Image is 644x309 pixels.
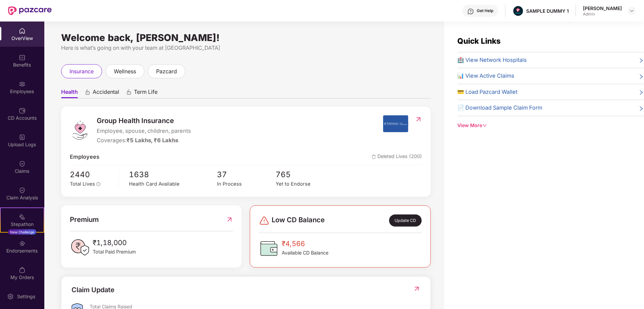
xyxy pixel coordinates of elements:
img: svg+xml;base64,PHN2ZyBpZD0iU2V0dGluZy0yMHgyMCIgeG1sbnM9Imh0dHA6Ly93d3cudzMub3JnLzIwMDAvc3ZnIiB3aW... [7,293,14,300]
img: svg+xml;base64,PHN2ZyBpZD0iSGVscC0zMngzMiIgeG1sbnM9Imh0dHA6Ly93d3cudzMub3JnLzIwMDAvc3ZnIiB3aWR0aD... [467,8,474,15]
img: svg+xml;base64,PHN2ZyBpZD0iRHJvcGRvd24tMzJ4MzIiIHhtbG5zPSJodHRwOi8vd3d3LnczLm9yZy8yMDAwL3N2ZyIgd2... [629,8,635,13]
div: Settings [15,293,37,300]
span: Accidental [93,88,119,98]
img: deleteIcon [372,155,376,159]
span: right [639,105,644,112]
span: right [639,89,644,96]
img: svg+xml;base64,PHN2ZyBpZD0iQmVuZWZpdHMiIHhtbG5zPSJodHRwOi8vd3d3LnczLm9yZy8yMDAwL3N2ZyIgd2lkdGg9Ij... [19,54,26,61]
span: wellness [114,67,136,76]
span: Employees [70,153,99,161]
div: Welcome back, [PERSON_NAME]! [61,35,431,40]
div: Update CD [389,215,422,227]
div: [PERSON_NAME] [583,5,622,11]
span: ₹1,18,000 [93,237,136,248]
img: PaidPremiumIcon [70,237,90,258]
div: animation [85,89,91,95]
span: insurance [70,67,94,76]
span: 2440 [70,168,114,181]
img: svg+xml;base64,PHN2ZyBpZD0iQ0RfQWNjb3VudHMiIGRhdGEtbmFtZT0iQ0QgQWNjb3VudHMiIHhtbG5zPSJodHRwOi8vd3... [19,107,26,114]
span: 💳 Load Pazcard Wallet [458,88,518,96]
img: svg+xml;base64,PHN2ZyBpZD0iVXBsb2FkX0xvZ3MiIGRhdGEtbmFtZT0iVXBsb2FkIExvZ3MiIHhtbG5zPSJodHRwOi8vd3... [19,134,26,141]
span: info-circle [96,182,100,186]
div: Stepathon [1,221,44,228]
img: CDBalanceIcon [259,238,279,259]
img: svg+xml;base64,PHN2ZyBpZD0iQ2xhaW0iIHhtbG5zPSJodHRwOi8vd3d3LnczLm9yZy8yMDAwL3N2ZyIgd2lkdGg9IjIwIi... [19,187,26,194]
div: Admin [583,11,622,17]
div: Claim Update [72,285,114,295]
span: 📄 Download Sample Claim Form [458,104,543,112]
span: Available CD Balance [282,249,328,257]
span: Total Lives [70,181,95,187]
img: New Pazcare Logo [8,6,52,15]
span: Term Life [134,88,157,98]
span: Total Paid Premium [93,248,136,256]
img: svg+xml;base64,PHN2ZyB4bWxucz0iaHR0cDovL3d3dy53My5vcmcvMjAwMC9zdmciIHdpZHRoPSIyMSIgaGVpZ2h0PSIyMC... [19,214,26,220]
span: 37 [217,168,276,181]
div: Health Card Available [129,180,217,188]
img: Pazcare_Alternative_logo-01-01.png [513,6,523,16]
div: Here is what’s going on with your team at [GEOGRAPHIC_DATA] [61,44,431,52]
span: 1638 [129,168,217,181]
span: ₹4,566 [282,238,328,249]
span: 📊 View Active Claims [458,72,515,80]
div: In Process [217,180,276,188]
div: Yet to Endorse [276,180,334,188]
span: Quick Links [458,36,501,45]
img: svg+xml;base64,PHN2ZyBpZD0iSG9tZSIgeG1sbnM9Imh0dHA6Ly93d3cudzMub3JnLzIwMDAvc3ZnIiB3aWR0aD0iMjAiIG... [19,28,26,34]
span: Group Health Insurance [97,115,191,126]
img: logo [70,120,90,140]
span: pazcard [156,67,177,76]
span: Premium [70,214,99,225]
div: animation [126,89,132,95]
div: New Challenge [8,229,36,235]
div: View More [458,122,644,129]
span: Employee, spouse, children, parents [97,127,191,136]
img: svg+xml;base64,PHN2ZyBpZD0iQ2xhaW0iIHhtbG5zPSJodHRwOi8vd3d3LnczLm9yZy8yMDAwL3N2ZyIgd2lkdGg9IjIwIi... [19,160,26,167]
img: RedirectIcon [415,116,422,123]
span: Deleted Lives (200) [372,153,422,161]
img: RedirectIcon [413,285,420,292]
span: down [482,123,487,128]
img: svg+xml;base64,PHN2ZyBpZD0iRW1wbG95ZWVzIiB4bWxucz0iaHR0cDovL3d3dy53My5vcmcvMjAwMC9zdmciIHdpZHRoPS... [19,81,26,87]
img: RedirectIcon [226,214,233,225]
div: Coverages: [97,136,191,145]
img: insurerIcon [383,115,408,132]
div: Get Help [477,8,493,13]
span: 🏥 View Network Hospitals [458,56,527,65]
div: SAMPLE DUMMY 1 [526,8,569,14]
img: svg+xml;base64,PHN2ZyBpZD0iRGFuZ2VyLTMyeDMyIiB4bWxucz0iaHR0cDovL3d3dy53My5vcmcvMjAwMC9zdmciIHdpZH... [259,215,270,226]
img: svg+xml;base64,PHN2ZyBpZD0iTXlfT3JkZXJzIiBkYXRhLW5hbWU9Ik15IE9yZGVycyIgeG1sbnM9Imh0dHA6Ly93d3cudz... [19,267,26,273]
img: svg+xml;base64,PHN2ZyBpZD0iRW5kb3JzZW1lbnRzIiB4bWxucz0iaHR0cDovL3d3dy53My5vcmcvMjAwMC9zdmciIHdpZH... [19,240,26,247]
span: ₹5 Lakhs, ₹6 Lakhs [127,137,178,144]
span: Health [61,88,78,98]
span: Low CD Balance [272,215,325,227]
span: 765 [276,168,334,181]
span: right [639,73,644,80]
span: right [639,57,644,65]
